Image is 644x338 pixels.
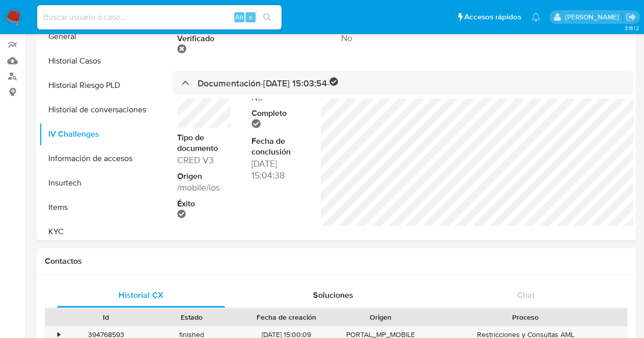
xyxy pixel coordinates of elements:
button: Historial Casos [39,49,166,73]
div: Origen [345,312,416,322]
span: Soluciones [313,289,353,301]
div: Fecha de creación [241,312,330,322]
input: Buscar usuario o caso... [37,11,282,24]
dt: Origen [177,171,232,182]
span: s [249,12,252,22]
div: Documentación-[DATE] 15:03:54- [172,71,633,95]
button: General [39,24,166,49]
dd: [DATE] 15:04:38 [251,158,306,182]
div: Estado [156,312,227,322]
button: Historial de conversaciones [39,98,166,122]
dt: Verificado [177,33,301,44]
dd: /mobile/ios [177,181,232,194]
dt: Fecha de conclusión [251,136,306,158]
span: Alt [235,12,243,22]
dd: No [341,32,465,44]
button: IV Challenges [39,122,166,146]
div: Proceso [431,312,620,322]
dd: No [251,91,306,104]
button: KYC [39,220,166,244]
div: Id [70,312,142,322]
span: 3.161.2 [624,24,639,32]
span: Historial CX [119,289,163,301]
dt: Éxito [177,198,232,209]
a: Notificaciones [531,13,540,21]
button: Insurtech [39,171,166,195]
dt: Completo [251,108,306,119]
button: Información de accesos [39,146,166,171]
span: Accesos rápidos [464,12,521,22]
button: search-icon [257,10,277,24]
dt: Tipo de documento [177,132,232,154]
h1: Contactos [45,256,628,266]
dd: CRED V3 [177,154,232,166]
button: Items [39,195,166,220]
a: Salir [626,12,636,22]
span: Chat [517,289,535,301]
p: francisco.martinezsilva@mercadolibre.com.mx [565,12,622,22]
button: Historial Riesgo PLD [39,73,166,98]
h3: Documentación - [DATE] 15:03:54 - [198,77,339,89]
